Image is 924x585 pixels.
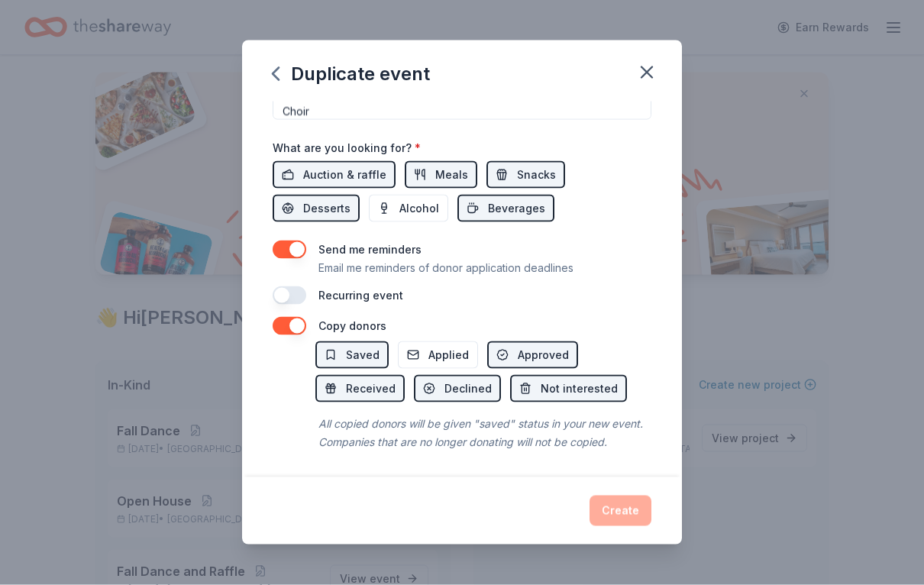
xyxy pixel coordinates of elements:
label: Recurring event [318,289,403,302]
div: Duplicate event [273,62,430,86]
div: All copied donors will be given "saved" status in your new event. Companies that are no longer do... [315,412,651,454]
label: Copy donors [318,319,386,332]
span: Snacks [517,166,556,184]
button: Not interested [510,375,627,402]
span: Declined [444,380,492,398]
button: Auction & raffle [273,161,396,189]
span: Meals [435,166,468,184]
span: Saved [346,346,380,364]
label: Send me reminders [318,243,422,256]
button: Received [315,375,405,402]
span: Received [346,380,396,398]
button: Approved [487,341,578,369]
span: Beverages [488,199,545,218]
button: Beverages [457,195,554,222]
button: Saved [315,341,389,369]
label: What are you looking for? [273,141,421,156]
button: Applied [398,341,478,369]
button: Snacks [486,161,565,189]
button: Alcohol [369,195,448,222]
button: Meals [405,161,477,189]
span: Auction & raffle [303,166,386,184]
span: Not interested [541,380,618,398]
span: Applied [428,346,469,364]
span: Desserts [303,199,351,218]
span: Approved [518,346,569,364]
p: Email me reminders of donor application deadlines [318,259,573,277]
span: Alcohol [399,199,439,218]
button: Desserts [273,195,360,222]
button: Declined [414,375,501,402]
